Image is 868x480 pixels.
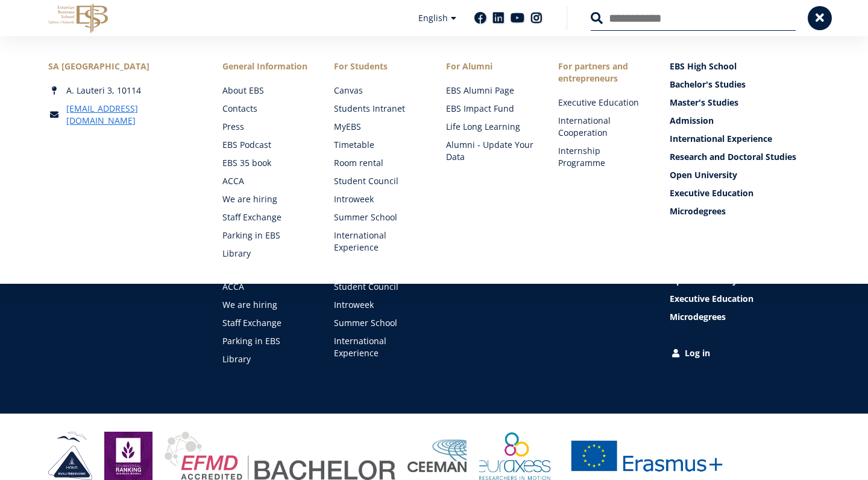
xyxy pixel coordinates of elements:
a: [EMAIL_ADDRESS][DOMAIN_NAME] [66,103,198,127]
a: Library [222,353,310,365]
a: Master's Studies [670,97,820,109]
a: Staff Exchange [222,317,310,329]
a: Executive Education [670,187,820,199]
a: Log in [670,347,820,359]
a: Erasmus + [562,432,731,480]
a: Summer School [334,211,422,223]
a: Room rental [334,157,422,169]
a: Timetable [334,139,422,151]
a: International Experience [334,229,422,254]
a: We are hiring [222,299,310,311]
a: International Cooperation [558,115,646,139]
a: Introweek [334,299,422,311]
img: Ceeman [407,440,467,473]
img: Eduniversal [104,432,153,480]
a: Microdegrees [670,205,820,217]
a: Life Long Learning [446,121,534,133]
a: For Students [334,60,422,72]
img: Erasmus+ [562,432,731,480]
a: Students Intranet [334,103,422,115]
a: Research and Doctoral Studies [670,151,820,163]
div: A. Lauteri 3, 10114 [48,85,198,97]
a: Alumni - Update Your Data [446,139,534,163]
img: EFMD [165,432,395,480]
span: General Information [222,60,310,72]
a: EBS Impact Fund [446,103,534,115]
div: SA [GEOGRAPHIC_DATA] [48,60,198,72]
span: For Alumni [446,60,534,72]
a: International Experience [670,133,820,145]
a: Press [222,121,310,133]
a: Canvas [334,85,422,97]
a: EBS High School [670,60,820,72]
a: Facebook [474,12,486,24]
a: Linkedin [492,12,505,24]
img: EURAXESS [479,432,550,480]
a: Library [222,248,310,260]
a: Bachelor's Studies [670,78,820,91]
a: Executive Education [670,293,820,305]
a: EBS Podcast [222,139,310,151]
a: Parking in EBS [222,335,310,347]
a: ACCA [222,281,310,293]
a: MyEBS [334,121,422,133]
a: Open University [670,169,820,181]
a: Youtube [511,12,524,24]
a: International Experience [334,335,422,359]
a: We are hiring [222,193,310,205]
a: Introweek [334,193,422,205]
a: Instagram [530,12,542,24]
a: Staff Exchange [222,211,310,223]
a: Summer School [334,317,422,329]
a: Parking in EBS [222,229,310,242]
a: EBS 35 book [222,157,310,169]
img: HAKA [48,432,92,480]
a: ACCA [222,175,310,187]
a: Contacts [222,103,310,115]
a: About EBS [222,85,310,97]
a: Student Council [334,281,422,293]
a: Admission [670,115,820,127]
a: Internship Programme [558,145,646,169]
a: Student Council [334,175,422,187]
a: Microdegrees [670,311,820,323]
a: Executive Education [558,97,646,109]
span: For partners and entrepreneurs [558,60,646,85]
a: EBS Alumni Page [446,85,534,97]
